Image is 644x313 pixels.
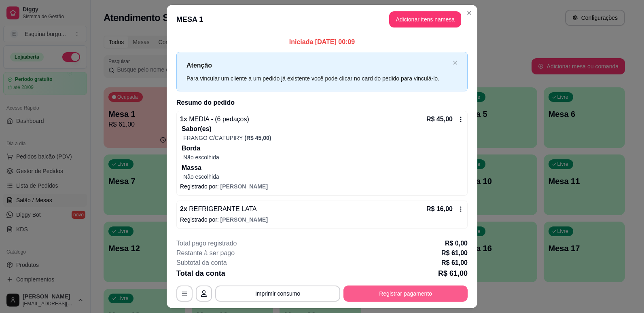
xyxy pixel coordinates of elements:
p: R$ 0,00 [445,239,468,248]
p: 2 x [180,204,257,214]
p: Massa [182,163,464,173]
span: [PERSON_NAME] [220,216,268,223]
p: Iniciada [DATE] 00:09 [176,37,468,47]
button: Imprimir consumo [215,286,340,302]
span: MEDIA - (6 pedaços) [187,116,249,123]
p: Atenção [186,60,449,70]
div: Para vincular um cliente a um pedido já existente você pode clicar no card do pedido para vinculá... [186,74,449,83]
span: [PERSON_NAME] [220,183,268,190]
p: Borda [182,144,464,153]
p: R$ 61,00 [438,268,468,279]
button: Close [463,6,476,19]
p: Registrado por: [180,182,464,190]
p: R$ 61,00 [441,248,468,258]
p: Total pago registrado [176,239,237,248]
button: Adicionar itens namesa [389,11,461,27]
p: Subtotal da conta [176,258,227,268]
span: close [453,60,458,65]
p: R$ 61,00 [441,258,468,268]
p: R$ 45,00 [426,114,453,124]
p: Não escolhida [183,153,464,161]
header: MESA 1 [167,5,477,34]
p: 1 x [180,114,249,124]
h2: Resumo do pedido [176,98,468,108]
p: R$ 16,00 [426,204,453,214]
p: Total da conta [176,268,225,279]
button: Registrar pagamento [343,286,468,302]
p: Não escolhida [183,173,464,181]
button: close [453,60,458,66]
p: Registrado por: [180,216,464,224]
p: Sabor(es) [182,124,464,134]
span: REFRIGERANTE LATA [187,205,257,212]
p: (R$ 45,00) [244,134,271,142]
p: FRANGO C/CATUPIRY [183,134,243,142]
p: Restante à ser pago [176,248,235,258]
